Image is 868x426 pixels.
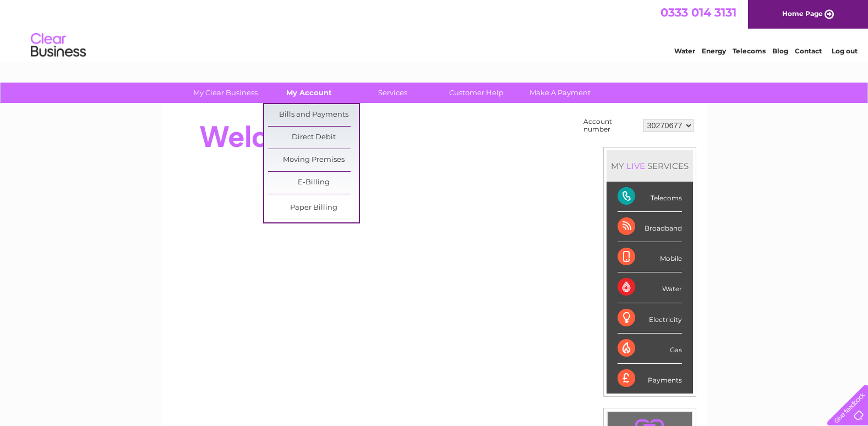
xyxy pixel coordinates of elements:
a: Services [347,83,438,103]
a: E-Billing [268,172,359,194]
div: LIVE [624,161,647,171]
a: Water [674,47,695,55]
div: Gas [618,334,682,364]
td: Account number [581,115,641,136]
div: Electricity [618,303,682,334]
a: Log out [832,47,858,55]
img: logo.png [30,29,86,62]
div: MY SERVICES [607,150,693,182]
a: Blog [772,47,788,55]
a: Moving Premises [268,149,359,171]
a: Bills and Payments [268,104,359,126]
div: Broadband [618,212,682,242]
div: Telecoms [618,182,682,212]
a: My Account [264,83,354,103]
div: Mobile [618,242,682,272]
a: Customer Help [431,83,522,103]
a: Contact [795,47,822,55]
a: Telecoms [733,47,766,55]
a: Direct Debit [268,127,359,149]
div: Water [618,272,682,303]
a: Paper Billing [268,197,359,219]
a: 0333 014 3131 [660,6,736,19]
div: Payments [618,364,682,394]
a: Make A Payment [515,83,605,103]
a: My Clear Business [180,83,271,103]
div: Clear Business is a trading name of Verastar Limited (registered in [GEOGRAPHIC_DATA] No. 3667643... [174,6,695,53]
a: Energy [702,47,726,55]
